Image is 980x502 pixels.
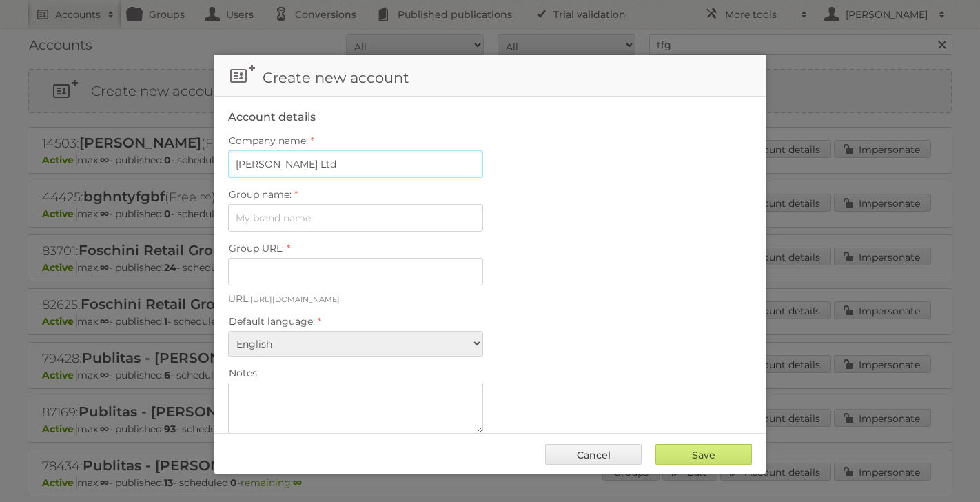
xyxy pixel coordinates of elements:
h1: Create new account [214,55,766,97]
span: Group name: [229,188,292,201]
input: My brand name [228,204,483,232]
span: Group URL: [229,242,284,254]
span: Notes: [229,367,259,379]
input: Save [655,444,752,465]
small: [URL][DOMAIN_NAME] [250,294,340,304]
legend: Account details [228,110,316,123]
a: Cancel [545,444,642,465]
span: Company name: [229,134,308,147]
p: URL: [228,292,752,305]
span: Default language: [229,315,315,328]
